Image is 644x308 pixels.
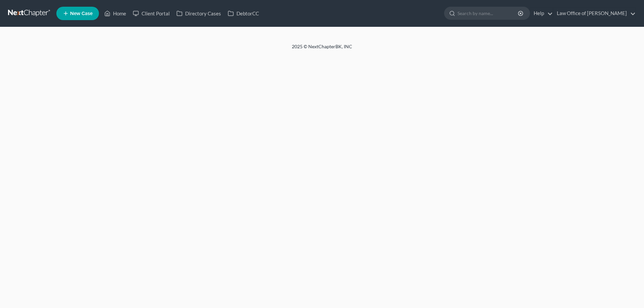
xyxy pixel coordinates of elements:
a: Law Office of [PERSON_NAME] [553,7,636,19]
input: Search by name... [458,7,519,19]
a: DebtorCC [224,7,262,19]
a: Home [101,7,129,19]
a: Help [530,7,553,19]
a: Directory Cases [173,7,224,19]
div: 2025 © NextChapterBK, INC [131,43,513,55]
a: Client Portal [129,7,173,19]
span: New Case [70,11,93,16]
